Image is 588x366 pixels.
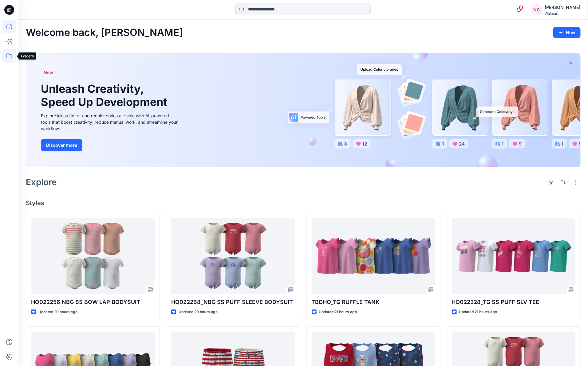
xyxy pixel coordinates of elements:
[179,309,218,315] p: Updated 20 hours ago
[545,11,580,16] div: Walmart
[171,218,295,294] a: HQ022268_NBG SS PUFF SLEEVE BODYSUIT
[26,177,57,187] h2: Explore
[26,27,183,38] h2: Welcome back, [PERSON_NAME]
[41,112,179,132] div: Explore ideas faster and recolor styles at scale with AI-powered tools that boost creativity, red...
[31,298,155,306] p: HQ022256 NBG SS BOW LAP BODYSUIT
[553,27,581,38] button: New
[41,139,179,151] a: Discover more
[171,298,295,306] p: HQ022268_NBG SS PUFF SLEEVE BODYSUIT
[545,4,580,11] div: [PERSON_NAME]
[452,298,575,306] p: HQ022328_TG SS PUFF SLV TEE
[319,309,357,315] p: Updated 21 hours ago
[31,218,155,294] a: HQ022256 NBG SS BOW LAP BODYSUIT
[452,218,575,294] a: HQ022328_TG SS PUFF SLV TEE
[41,139,82,151] button: Discover more
[41,82,170,109] h1: Unleash Creativity, Speed Up Development
[519,5,523,10] span: 6
[44,69,53,76] span: New
[312,298,435,306] p: TBDHQ_TG RUFFLE TANK
[459,309,497,315] p: Updated 21 hours ago
[531,4,542,15] div: NC
[38,309,77,315] p: Updated 20 hours ago
[312,218,435,294] a: TBDHQ_TG RUFFLE TANK
[26,199,581,207] h4: Styles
